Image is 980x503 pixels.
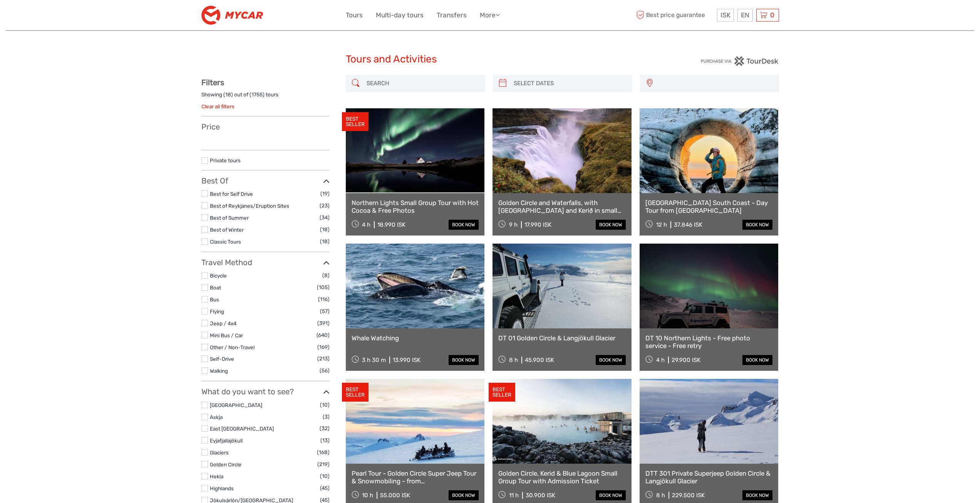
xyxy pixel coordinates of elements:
[393,357,420,363] div: 13.990 ISK
[210,449,229,456] a: Glaciers
[210,157,241,163] a: Private tours
[210,473,223,479] a: Hekla
[317,283,330,292] span: (105)
[210,368,228,374] a: Walking
[210,273,227,279] a: Bicycle
[210,437,243,444] a: Eyjafjallajökull
[317,460,330,469] span: (219)
[201,103,235,109] a: Clear all filters
[511,77,628,90] input: SELECT DATES
[251,91,263,98] label: 1755
[210,356,234,362] a: Self-Drive
[317,354,330,363] span: (213)
[672,492,705,499] div: 229.500 ISK
[376,10,424,21] a: Multi-day tours
[674,221,702,228] div: 37.846 ISK
[362,492,373,499] span: 10 h
[656,221,667,228] span: 12 h
[509,492,519,499] span: 11 h
[498,199,626,215] a: Golden Circle and Waterfalls, with [GEOGRAPHIC_DATA] and Kerið in small group
[449,220,479,230] a: book now
[210,485,234,491] a: Highlands
[498,334,626,342] a: DT 01 Golden Circle & Langjökull Glacier
[210,203,289,209] a: Best of Reykjanes/Eruption Sites
[596,490,626,500] a: book now
[635,9,715,22] span: Best price guarantee
[210,296,219,303] a: Bus
[317,319,330,328] span: (391)
[737,9,753,22] div: EN
[201,176,330,185] h3: Best Of
[318,295,330,304] span: (116)
[700,56,779,66] img: PurchaseViaTourDesk.png
[210,191,253,197] a: Best for Self Drive
[342,112,369,131] div: BEST SELLER
[201,258,330,267] h3: Travel Method
[480,10,500,21] a: More
[210,239,241,245] a: Classic Tours
[320,400,330,409] span: (10)
[645,334,773,350] a: DT 10 Northern Lights - Free photo service - Free retry
[645,199,773,215] a: [GEOGRAPHIC_DATA] South Coast - Day Tour from [GEOGRAPHIC_DATA]
[449,355,479,365] a: book now
[201,91,330,103] div: Showing ( ) out of ( ) tours
[320,484,330,493] span: (45)
[320,225,330,234] span: (18)
[596,355,626,365] a: book now
[498,469,626,485] a: Golden Circle, Kerid & Blue Lagoon Small Group Tour with Admission Ticket
[210,284,221,291] a: Boat
[346,53,635,66] h1: Tours and Activities
[742,220,772,230] a: book now
[320,436,330,445] span: (13)
[342,383,369,402] div: BEST SELLER
[769,11,776,19] span: 0
[320,237,330,246] span: (18)
[596,220,626,230] a: book now
[201,387,330,396] h3: What do you want to see?
[656,357,665,363] span: 4 h
[320,189,330,198] span: (19)
[320,201,330,210] span: (23)
[437,10,467,21] a: Transfers
[656,492,665,499] span: 8 h
[524,221,551,228] div: 17.990 ISK
[320,366,330,375] span: (56)
[509,221,518,228] span: 9 h
[320,424,330,433] span: (32)
[201,78,224,87] strong: Filters
[210,227,244,233] a: Best of Winter
[210,308,224,315] a: Flying
[377,221,405,228] div: 18.990 ISK
[320,213,330,222] span: (34)
[320,307,330,316] span: (57)
[320,472,330,481] span: (10)
[645,469,773,485] a: DTT 301 Private Superjeep Golden Circle & Langjökull Glacier
[720,11,730,19] span: ISK
[742,355,772,365] a: book now
[322,271,330,280] span: (8)
[210,414,223,420] a: Askja
[201,122,330,131] h3: Price
[352,199,479,215] a: Northern Lights Small Group Tour with Hot Cocoa & Free Photos
[525,357,554,363] div: 45.900 ISK
[317,343,330,352] span: (169)
[364,77,481,90] input: SEARCH
[323,412,330,421] span: (3)
[352,469,479,485] a: Pearl Tour - Golden Circle Super Jeep Tour & Snowmobiling - from [GEOGRAPHIC_DATA]
[210,461,241,468] a: Golden Circle
[210,320,236,326] a: Jeep / 4x4
[489,383,515,402] div: BEST SELLER
[380,492,410,499] div: 55.000 ISK
[210,332,243,338] a: Mini Bus / Car
[210,344,255,350] a: Other / Non-Travel
[210,402,262,408] a: [GEOGRAPHIC_DATA]
[362,357,386,363] span: 3 h 30 m
[362,221,370,228] span: 4 h
[317,331,330,340] span: (640)
[201,6,263,25] img: 3195-1797b0cd-02a8-4b19-8eb3-e1b3e2a469b3_logo_small.png
[672,357,700,363] div: 29.900 ISK
[742,490,772,500] a: book now
[210,215,249,221] a: Best of Summer
[225,91,231,98] label: 18
[210,426,274,432] a: East [GEOGRAPHIC_DATA]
